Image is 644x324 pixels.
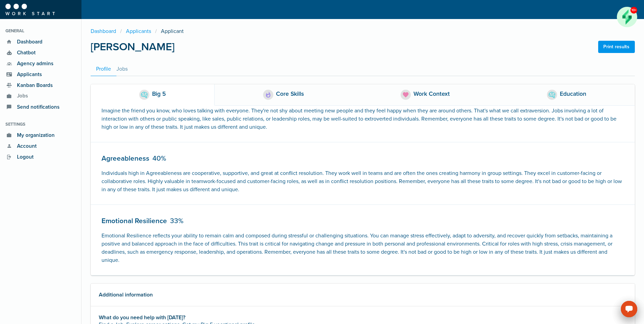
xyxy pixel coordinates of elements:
[402,91,409,98] img: Work Context
[549,92,555,98] img: Education
[122,27,155,35] a: Applicants
[91,62,116,76] a: Profile
[5,28,76,34] p: General
[265,91,272,98] img: Core Skills
[5,80,76,91] a: Kanban Boards
[5,58,76,69] a: Agency admins
[102,217,167,225] span: Emotional Resilience
[13,38,42,46] span: Dashboard
[13,142,37,150] span: Account
[598,41,635,53] a: Print results
[5,130,76,141] a: My organization
[5,4,55,15] img: WorkStart logo
[5,121,76,128] p: Settings
[141,92,148,98] img: Big 5
[13,49,36,57] span: Chatbot
[102,107,624,131] p: Imagine the friend you know, who loves talking with everyone. They're not shy about meeting new p...
[5,102,76,112] a: Send notifications
[152,90,166,100] div: Big 5
[13,60,53,68] span: Agency admins
[13,71,42,78] span: Applicants
[102,154,149,163] span: Agreeableness
[5,36,76,47] a: Dashboard
[91,41,174,53] h1: [PERSON_NAME]
[5,151,76,162] a: Logout
[560,90,586,100] div: Education
[170,217,183,225] span: 33%
[13,153,34,161] span: Logout
[276,90,304,100] div: Core Skills
[102,169,624,194] p: Individuals high in Agreeableness are cooperative, supportive, and great at conflict resolution. ...
[99,314,627,321] h3: What do you need help with [DATE]?
[116,65,128,73] div: Jobs
[152,154,166,163] span: 40%
[13,92,28,100] span: Jobs
[91,27,120,35] a: Dashboard
[13,131,55,139] span: My organization
[5,47,76,58] a: Chatbot
[5,141,76,151] a: Account
[5,69,76,80] a: Applicants
[99,292,627,298] h2: Additional information
[413,90,450,100] div: Work Context
[13,82,53,89] span: Kanban Boards
[630,7,637,13] div: 10+
[13,103,59,111] span: Send notifications
[102,232,624,264] p: Emotional Resilience reflects your ability to remain calm and composed during stressful or challe...
[5,91,76,102] a: Jobs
